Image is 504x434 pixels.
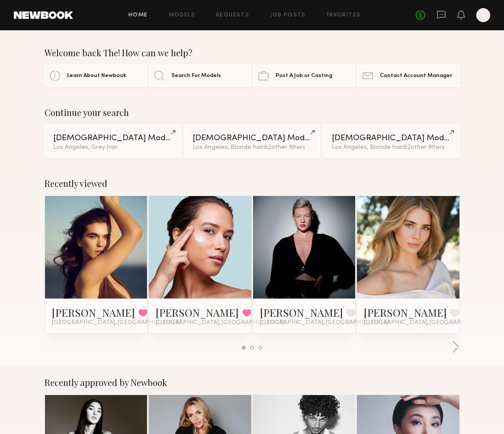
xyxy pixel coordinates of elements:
span: [GEOGRAPHIC_DATA], [GEOGRAPHIC_DATA] [52,319,181,326]
a: [DEMOGRAPHIC_DATA] ModelsLos Angeles, Grey hair [45,125,181,158]
a: [DEMOGRAPHIC_DATA] ModelsLos Angeles, Blonde hair&2other filters [323,125,460,158]
a: [PERSON_NAME] [156,305,239,319]
a: Job Posts [270,13,306,18]
a: Learn About Newbook [45,65,147,87]
div: Continue your search [45,107,460,118]
div: Welcome back The! How can we help? [45,48,460,58]
span: [GEOGRAPHIC_DATA], [GEOGRAPHIC_DATA] [260,319,389,326]
span: Contact Account Manager [380,73,452,79]
div: [DEMOGRAPHIC_DATA] Models [53,134,173,142]
a: Contact Account Manager [357,65,459,87]
div: [DEMOGRAPHIC_DATA] Models [193,134,312,142]
a: [PERSON_NAME] [52,305,135,319]
span: [GEOGRAPHIC_DATA], [GEOGRAPHIC_DATA] [364,319,493,326]
span: [GEOGRAPHIC_DATA], [GEOGRAPHIC_DATA] [156,319,285,326]
a: [PERSON_NAME] [364,305,447,319]
a: Home [128,13,148,18]
a: Post A Job or Casting [253,65,355,87]
a: Requests [216,13,249,18]
div: Recently viewed [45,178,460,189]
div: Los Angeles, Grey hair [53,145,173,151]
div: Recently approved by Newbook [45,377,460,388]
a: Search For Models [149,65,251,87]
div: Los Angeles, Blonde hair [193,145,312,151]
a: Favorites [327,13,361,18]
a: [PERSON_NAME] [260,305,343,319]
span: Learn About Newbook [67,73,126,79]
span: Search For Models [171,73,221,79]
div: [DEMOGRAPHIC_DATA] Models [332,134,451,142]
span: & 2 other filter s [403,145,445,150]
span: Post A Job or Casting [276,73,332,79]
span: & 2 other filter s [264,145,305,150]
div: Los Angeles, Blonde hair [332,145,451,151]
a: T [476,8,490,22]
a: Models [169,13,195,18]
a: [DEMOGRAPHIC_DATA] ModelsLos Angeles, Blonde hair&2other filters [184,125,321,158]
